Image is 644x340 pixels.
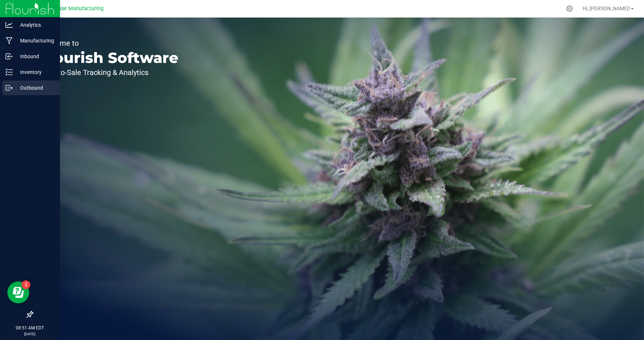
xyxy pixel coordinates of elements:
span: Starbase Manufacturing [46,5,103,12]
p: Manufacturing [13,36,57,45]
inline-svg: Analytics [5,21,13,29]
p: Inbound [13,52,57,61]
div: Manage settings [565,5,574,12]
p: [DATE] [3,331,57,337]
inline-svg: Manufacturing [5,37,13,44]
inline-svg: Inbound [5,53,13,60]
p: Outbound [13,83,57,92]
span: Hi, [PERSON_NAME]! [583,5,630,11]
p: Inventory [13,68,57,76]
iframe: Resource center [7,281,29,303]
p: 08:51 AM EDT [3,325,57,331]
inline-svg: Inventory [5,68,13,76]
p: Flourish Software [39,51,178,65]
p: Analytics [13,20,57,29]
p: Welcome to [39,40,178,47]
inline-svg: Outbound [5,84,13,91]
p: Seed-to-Sale Tracking & Analytics [39,69,178,76]
iframe: Resource center unread badge [22,280,30,289]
